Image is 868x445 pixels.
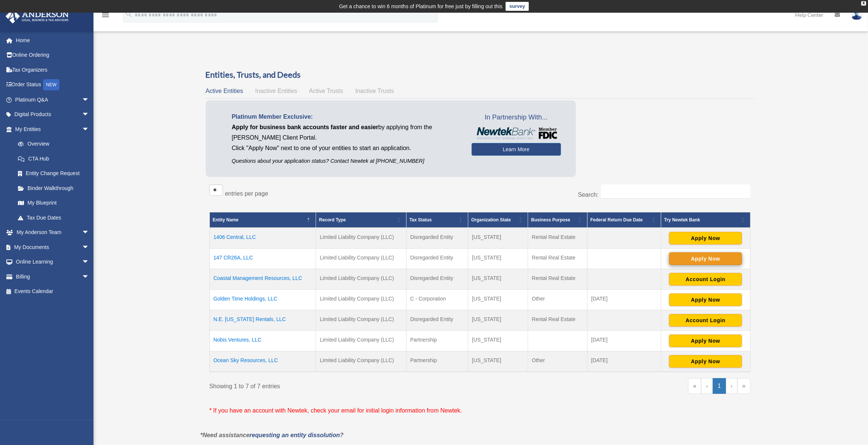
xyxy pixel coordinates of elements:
[319,217,346,222] span: Record Type
[255,88,297,94] span: Inactive Entities
[200,432,344,438] em: *Need assistance ?
[82,122,97,137] span: arrow_drop_down
[528,228,588,249] td: Rental Real Estate
[669,273,742,286] button: Account Login
[472,143,561,156] a: Learn More
[528,310,588,330] td: Rental Real Estate
[82,255,97,270] span: arrow_drop_down
[406,330,468,351] td: Partnership
[5,48,101,63] a: Online Ordering
[10,151,97,166] a: CTA Hub
[209,289,316,310] td: Golden Time Holdings, LLC
[82,92,97,108] span: arrow_drop_down
[701,378,713,394] a: Previous
[5,240,101,255] a: My Documentsarrow_drop_down
[5,269,101,284] a: Billingarrow_drop_down
[232,124,378,130] span: Apply for business bank accounts faster and easier
[410,217,432,222] span: Tax Status
[10,210,97,225] a: Tax Due Dates
[82,269,97,284] span: arrow_drop_down
[125,10,133,18] i: search
[316,330,407,351] td: Limited Liability Company (LLC)
[506,2,529,11] a: survey
[587,330,661,351] td: [DATE]
[468,351,528,372] td: [US_STATE]
[232,143,460,153] p: Click "Apply Now" next to one of your entities to start an application.
[209,310,316,330] td: N.E. [US_STATE] Rentals, LLC
[472,112,561,124] span: In Partnership With...
[406,351,468,372] td: Partnership
[5,77,101,93] a: Order StatusNEW
[468,228,528,249] td: [US_STATE]
[468,212,528,228] th: Organization State: Activate to sort
[5,92,101,107] a: Platinum Q&Aarrow_drop_down
[664,215,739,224] div: Try Newtek Bank
[713,378,726,394] a: 1
[209,248,316,269] td: 147 CR26A, LLC
[10,196,97,211] a: My Blueprint
[528,269,588,289] td: Rental Real Estate
[309,88,343,94] span: Active Trusts
[406,212,468,228] th: Tax Status: Activate to sort
[82,107,97,122] span: arrow_drop_down
[587,289,661,310] td: [DATE]
[406,310,468,330] td: Disregarded Entity
[10,166,97,181] a: Entity Change Request
[587,351,661,372] td: [DATE]
[10,181,97,196] a: Binder Walkthrough
[475,127,557,139] img: NewtekBankLogoSM.png
[101,10,110,19] i: menu
[316,248,407,269] td: Limited Liability Company (LLC)
[726,378,737,394] a: Next
[578,192,598,198] label: Search:
[669,334,742,347] button: Apply Now
[5,107,101,122] a: Digital Productsarrow_drop_down
[406,228,468,249] td: Disregarded Entity
[316,212,407,228] th: Record Type: Activate to sort
[232,112,460,122] p: Platinum Member Exclusive:
[406,269,468,289] td: Disregarded Entity
[5,122,97,137] a: My Entitiesarrow_drop_down
[471,217,511,222] span: Organization State
[213,217,239,222] span: Entity Name
[206,88,243,94] span: Active Entities
[82,225,97,240] span: arrow_drop_down
[316,289,407,310] td: Limited Liability Company (LLC)
[468,248,528,269] td: [US_STATE]
[209,330,316,351] td: Nobis Ventures, LLC
[209,351,316,372] td: Ocean Sky Resources, LLC
[406,248,468,269] td: Disregarded Entity
[225,190,269,197] label: entries per page
[591,217,643,222] span: Federal Return Due Date
[232,156,460,166] p: Questions about your application status? Contact Newtek at [PHONE_NUMBER]
[249,432,340,438] a: requesting an entity dissolution
[3,9,71,24] img: Anderson Advisors Platinum Portal
[669,276,742,282] a: Account Login
[528,248,588,269] td: Rental Real Estate
[316,269,407,289] td: Limited Liability Company (LLC)
[5,284,101,299] a: Events Calendar
[209,269,316,289] td: Coastal Management Resources, LLC
[209,212,316,228] th: Entity Name: Activate to invert sorting
[406,289,468,310] td: C - Corporation
[528,212,588,228] th: Business Purpose: Activate to sort
[528,351,588,372] td: Other
[669,314,742,327] button: Account Login
[10,137,93,152] a: Overview
[209,405,751,416] p: * If you have an account with Newtek, check your email for initial login information from Newtek.
[851,9,862,20] img: User Pic
[528,289,588,310] td: Other
[82,240,97,255] span: arrow_drop_down
[5,225,101,240] a: My Anderson Teamarrow_drop_down
[669,232,742,245] button: Apply Now
[209,378,475,392] div: Showing 1 to 7 of 7 entries
[661,212,750,228] th: Try Newtek Bank : Activate to sort
[316,310,407,330] td: Limited Liability Company (LLC)
[5,62,101,77] a: Tax Organizers
[316,228,407,249] td: Limited Liability Company (LLC)
[5,33,101,48] a: Home
[339,2,503,11] div: Get a chance to win 6 months of Platinum for free just by filling out this
[468,330,528,351] td: [US_STATE]
[669,317,742,323] a: Account Login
